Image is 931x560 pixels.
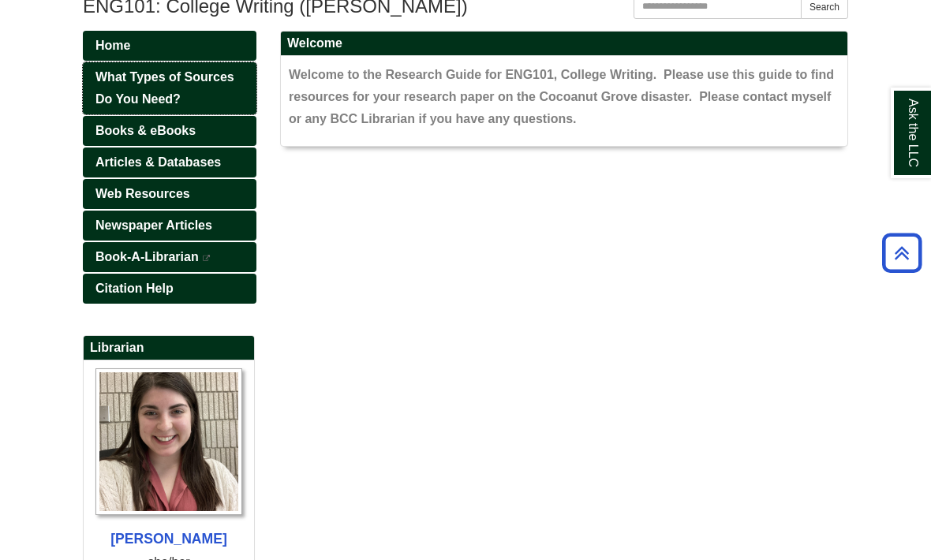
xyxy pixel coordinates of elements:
a: Articles & Databases [83,147,256,177]
a: Web Resources [83,179,256,209]
a: Citation Help [83,274,256,304]
a: Back to Top [877,242,927,263]
img: Profile Photo [95,368,242,515]
i: This link opens in a new window [202,255,211,262]
a: Books & eBooks [83,116,256,146]
div: [PERSON_NAME] [92,527,246,551]
span: Citation Help [95,282,174,295]
a: What Types of Sources Do You Need? [83,62,256,114]
h2: Librarian [84,336,254,360]
a: Book-A-Librarian [83,242,256,272]
span: Books & eBooks [95,124,196,137]
span: Newspaper Articles [95,218,212,232]
span: What Types of Sources Do You Need? [95,70,234,106]
a: Profile Photo [PERSON_NAME] [92,368,246,551]
a: Newspaper Articles [83,211,256,241]
span: Welcome to the Research Guide for ENG101, College Writing. Please use this guide to find resource... [289,68,834,125]
span: Web Resources [95,187,190,200]
span: Home [95,39,130,52]
span: Articles & Databases [95,155,221,169]
a: Home [83,31,256,61]
h2: Welcome [281,32,847,56]
span: Book-A-Librarian [95,250,199,263]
